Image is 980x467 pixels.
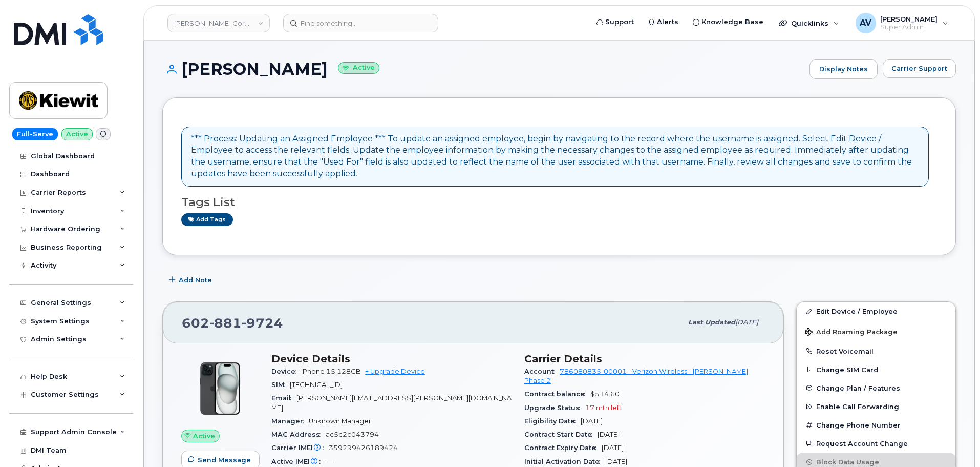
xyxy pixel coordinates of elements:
span: [DATE] [602,444,624,452]
button: Reset Voicemail [797,342,955,360]
small: Active [338,62,379,74]
span: MAC Address [271,431,326,438]
span: Add Note [179,275,212,285]
span: Eligibility Date [524,417,581,425]
span: Carrier Support [891,64,947,73]
span: [DATE] [735,318,758,326]
span: Active [193,431,215,441]
div: *** Process: Updating an Assigned Employee *** To update an assigned employee, begin by navigatin... [191,133,919,180]
iframe: Messenger Launcher [935,422,972,459]
button: Add Roaming Package [797,321,955,342]
button: Change Plan / Features [797,379,955,397]
span: Device [271,368,301,375]
span: Contract Start Date [524,431,598,438]
span: iPhone 15 128GB [301,368,361,375]
button: Enable Call Forwarding [797,397,955,416]
span: Upgrade Status [524,404,585,412]
span: Add Roaming Package [805,328,898,338]
span: Last updated [688,318,735,326]
span: — [326,458,332,465]
span: Carrier IMEI [271,444,329,452]
span: Change Plan / Features [816,384,900,392]
span: [DATE] [605,458,627,465]
button: Request Account Change [797,434,955,453]
a: Add tags [181,213,233,226]
span: Manager [271,417,309,425]
h3: Carrier Details [524,353,765,365]
span: 359299426189424 [329,444,398,452]
span: 602 [182,315,283,331]
span: $514.60 [590,390,620,398]
span: Send Message [198,455,251,465]
span: Initial Activation Date [524,458,605,465]
h3: Device Details [271,353,512,365]
h3: Tags List [181,196,937,209]
span: [PERSON_NAME][EMAIL_ADDRESS][PERSON_NAME][DOMAIN_NAME] [271,394,512,411]
button: Change SIM Card [797,360,955,379]
h1: [PERSON_NAME] [162,60,804,78]
button: Change Phone Number [797,416,955,434]
span: 881 [209,315,242,331]
span: Contract Expiry Date [524,444,602,452]
button: Carrier Support [883,59,956,78]
span: Account [524,368,560,375]
span: 17 mth left [585,404,622,412]
a: Edit Device / Employee [797,302,955,320]
span: Email [271,394,296,402]
span: [DATE] [598,431,620,438]
span: ac5c2c043794 [326,431,379,438]
img: iPhone_15_Black.png [189,358,251,419]
a: + Upgrade Device [365,368,425,375]
span: Unknown Manager [309,417,371,425]
span: Contract balance [524,390,590,398]
a: 786080835-00001 - Verizon Wireless - [PERSON_NAME] Phase 2 [524,368,748,384]
span: SIM [271,381,290,389]
span: Active IMEI [271,458,326,465]
span: Enable Call Forwarding [816,403,899,411]
span: [TECHNICAL_ID] [290,381,343,389]
span: 9724 [242,315,283,331]
a: Display Notes [809,59,878,79]
span: [DATE] [581,417,603,425]
button: Add Note [162,271,221,289]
